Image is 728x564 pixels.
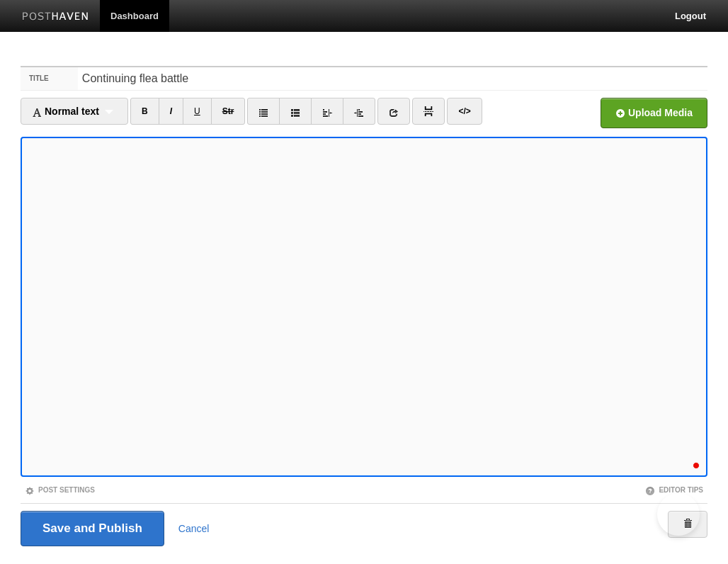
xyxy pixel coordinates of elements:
a: B [130,98,159,125]
a: Str [211,98,246,125]
a: Cancel [178,523,210,534]
label: Title [21,67,78,90]
img: pagebreak-icon.png [423,106,433,116]
a: U [183,98,212,125]
img: Posthaven-bar [22,12,89,23]
a: I [159,98,183,125]
a: </> [447,98,482,125]
iframe: Help Scout Beacon - Open [657,493,700,536]
input: Save and Publish [21,511,164,546]
a: Editor Tips [645,486,703,494]
del: Str [222,106,234,116]
span: Normal text [32,106,99,117]
a: Post Settings [25,486,95,494]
